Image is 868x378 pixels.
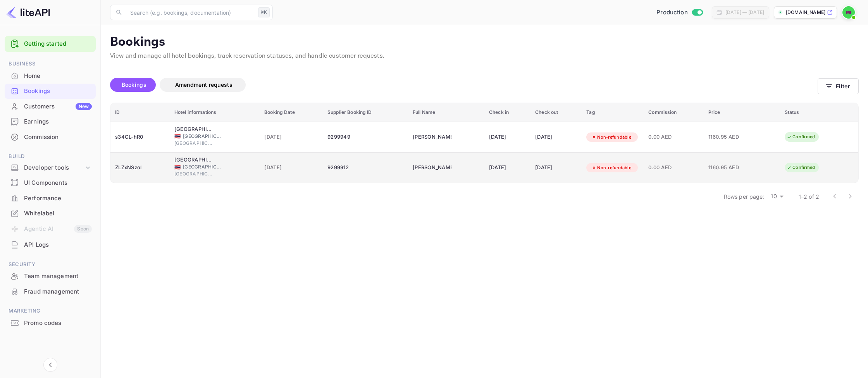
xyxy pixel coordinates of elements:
div: UI Components [24,179,92,187]
th: Price [704,103,780,122]
th: Booking Date [260,103,323,122]
th: Hotel informations [170,103,260,122]
div: API Logs [24,241,92,249]
span: 1160.95 AED [708,163,747,172]
div: Switch to Sandbox mode [653,8,706,17]
span: Thailand [174,165,181,170]
img: LiteAPI logo [6,6,50,19]
span: [GEOGRAPHIC_DATA] [183,133,222,140]
th: Tag [582,103,644,122]
div: Baan Laimai Beach Resort & Spa [174,125,213,133]
span: Business [5,60,96,68]
th: Full Name [408,103,484,122]
div: Bookings [24,87,92,96]
div: s34CL-hR0 [115,131,165,143]
a: UI Components [5,175,96,190]
div: Whitelabel [5,206,96,221]
div: Fraud management [24,287,92,296]
div: UI Components [5,175,96,191]
a: Getting started [24,40,92,48]
div: Fraud management [5,284,96,299]
span: 0.00 AED [648,163,699,172]
a: Team management [5,269,96,283]
div: Promo codes [5,316,96,331]
span: 0.00 AED [648,133,699,141]
input: Search (e.g. bookings, documentation) [126,5,255,20]
th: Check out [530,103,582,122]
span: Security [5,260,96,269]
div: [DATE] [489,131,526,143]
p: Rows per page: [724,192,765,201]
div: 9299949 [327,131,403,143]
span: Production [656,8,688,17]
div: Earnings [5,114,96,129]
div: Team management [24,272,92,281]
th: Check in [484,103,530,122]
a: CustomersNew [5,99,96,113]
div: Promo codes [24,319,92,328]
span: 1160.95 AED [708,133,747,141]
p: Bookings [110,34,859,50]
span: [DATE] [264,163,318,172]
div: Mohamed Alawadhai [413,131,451,143]
div: account-settings tabs [110,78,818,92]
div: Team management [5,269,96,284]
p: [DOMAIN_NAME] [786,9,825,16]
div: Baan Laimai Beach Resort & Spa [174,156,213,164]
div: Commission [5,130,96,145]
span: [GEOGRAPHIC_DATA] [174,140,213,147]
div: Performance [24,194,92,203]
a: Bookings [5,84,96,98]
img: mohamed ismail [842,6,855,19]
div: Whitelabel [24,209,92,218]
span: Amendment requests [175,81,232,88]
div: Non-refundable [586,132,636,142]
div: Earnings [24,117,92,126]
div: [DATE] [535,131,577,143]
span: [GEOGRAPHIC_DATA] [183,163,222,170]
div: CustomersNew [5,99,96,114]
div: Non-refundable [586,163,636,173]
span: Marketing [5,307,96,315]
div: [DATE] — [DATE] [725,9,764,16]
div: Bookings [5,84,96,99]
span: [DATE] [264,133,318,141]
div: Confirmed [782,132,820,142]
a: Home [5,69,96,83]
a: Performance [5,191,96,205]
button: Filter [818,78,859,94]
div: ⌘K [258,7,270,17]
p: View and manage all hotel bookings, track reservation statuses, and handle customer requests. [110,52,859,61]
th: ID [110,103,170,122]
table: booking table [110,103,858,183]
div: Home [24,72,92,81]
div: [DATE] [489,162,526,174]
div: 10 [768,191,786,202]
div: ZLZxNSzol [115,162,165,174]
a: Commission [5,130,96,144]
a: API Logs [5,237,96,252]
div: Confirmed [782,163,820,172]
div: 9299912 [327,162,403,174]
div: [DATE] [535,162,577,174]
p: 1–2 of 2 [799,192,819,201]
div: Developer tools [5,161,96,175]
div: Home [5,69,96,84]
th: Status [780,103,858,122]
a: Earnings [5,114,96,129]
th: Supplier Booking ID [323,103,408,122]
div: Commission [24,133,92,142]
div: Performance [5,191,96,206]
div: New [76,103,92,110]
div: Abdulla AlAwadhi [413,162,451,174]
span: Bookings [122,81,146,88]
a: Whitelabel [5,206,96,220]
div: API Logs [5,237,96,253]
button: Collapse navigation [43,358,57,372]
span: [GEOGRAPHIC_DATA] [174,170,213,177]
div: Customers [24,102,92,111]
th: Commission [644,103,704,122]
span: Thailand [174,134,181,139]
div: Developer tools [24,163,84,172]
span: Build [5,152,96,161]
